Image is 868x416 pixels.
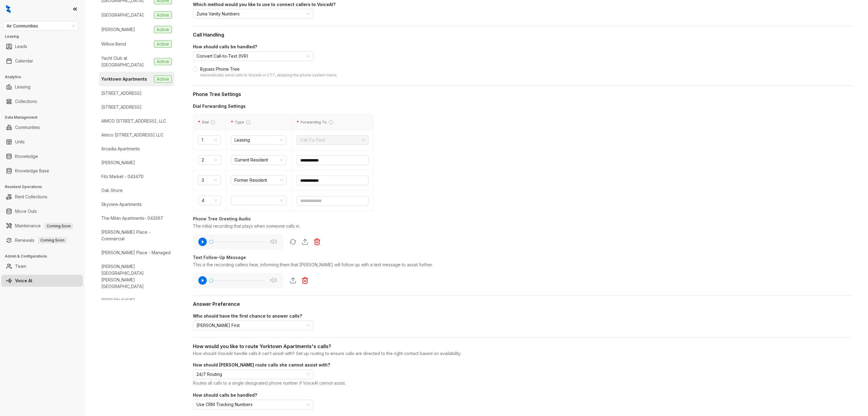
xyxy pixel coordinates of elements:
[101,26,135,33] div: [PERSON_NAME]
[193,254,854,261] div: Text Follow-Up Message
[193,362,854,368] div: How should [PERSON_NAME] route calls she cannot assist with?
[101,118,166,124] div: AIMCO [STREET_ADDRESS], LLC
[193,223,854,229] div: The initial recording that plays when someone calls in.
[1,40,83,53] li: Leads
[197,321,310,330] span: Kelsey Answers First
[193,380,854,387] div: Routes all calls to a single designated phone number if VoiceAI cannot assist.
[202,196,217,205] span: 4
[7,21,75,30] span: Air Communities
[5,34,84,39] h3: Leasing
[101,159,135,166] div: [PERSON_NAME]
[101,263,172,290] div: [PERSON_NAME][GEOGRAPHIC_DATA] [PERSON_NAME][GEOGRAPHIC_DATA]
[197,9,310,18] span: Zuma Vanity Numbers
[101,90,142,97] div: [STREET_ADDRESS]
[1,95,83,107] li: Collections
[234,155,283,165] span: Current Resident
[15,150,38,162] a: Knowledge
[202,176,217,185] span: 3
[193,1,854,8] div: Which method would you like to use to connect callers to VoiceAI?
[300,136,365,145] span: Call-To-Text
[101,215,163,222] div: The Milan Apartments- 043267
[15,81,30,93] a: Leasing
[198,120,221,125] div: Dial
[15,95,37,107] a: Collections
[197,52,310,61] span: Convert Call-to-Text (IVR)
[154,58,172,65] span: Active
[193,350,854,357] div: How should VoiceAI handle calls it can’t assist with? Set up routing to ensure calls are directed...
[101,249,171,256] div: [PERSON_NAME] Place - Managed
[101,297,172,317] div: [PERSON_NAME][GEOGRAPHIC_DATA][PERSON_NAME]
[1,205,83,217] li: Move Outs
[5,184,84,190] h3: Resident Operations
[193,43,854,50] div: How should calls be handled?
[193,31,854,39] div: Call Handling
[101,187,123,194] div: Oak Shore
[5,115,84,120] h3: Data Management
[15,234,67,246] a: RenewalsComing Soon
[101,201,142,208] div: Skyview Apartments
[15,55,33,67] a: Calendar
[101,229,172,242] div: [PERSON_NAME] Place - Commercial
[38,237,67,244] span: Coming Soon
[101,173,143,180] div: Fitz Market - 043470
[101,146,140,152] div: Arcadia Apartments
[234,136,283,145] span: Leasing
[15,205,37,217] a: Move Outs
[101,12,144,18] div: [GEOGRAPHIC_DATA]
[101,104,142,110] div: [STREET_ADDRESS]
[6,5,11,13] img: logo
[198,66,340,78] span: Bypass Phone Tree
[197,370,310,379] span: 24/7 Routing
[202,155,217,165] span: 2
[297,120,369,125] div: Forwarding To
[154,11,172,19] span: Active
[5,254,84,259] h3: Admin & Configurations
[1,234,83,246] li: Renewals
[1,150,83,162] li: Knowledge
[193,261,854,268] div: This is the recording callers hear, informing them that [PERSON_NAME] will follow up with a text ...
[193,91,854,98] div: Phone Tree Settings
[1,275,83,287] li: Voice AI
[44,223,73,229] span: Coming Soon
[101,76,147,82] div: Yorktown Apartments
[101,132,163,138] div: Aimco [STREET_ADDRESS] LLC
[193,216,854,222] div: Phone Tree Greeting Audio
[1,121,83,133] li: Communities
[193,103,374,110] div: Dial Forwarding Settings
[1,81,83,93] li: Leasing
[1,55,83,67] li: Calendar
[193,343,854,350] div: How would you like to route Yorktown Apartments's calls?
[154,75,172,83] span: Active
[1,260,83,272] li: Team
[15,191,47,203] a: Rent Collections
[101,41,126,47] div: Willow Bend
[15,275,32,287] a: Voice AI
[15,40,27,53] a: Leads
[234,176,283,185] span: Former Resident
[15,260,26,272] a: Team
[1,220,83,232] li: Maintenance
[193,313,854,319] div: Who should have the first chance to answer calls?
[15,165,49,177] a: Knowledge Base
[154,40,172,48] span: Active
[15,136,25,148] a: Units
[15,121,40,133] a: Communities
[193,300,854,308] div: Answer Preference
[200,72,337,78] div: Automatically send calls to VoiceAI or CTT, skipping the phone system menu.
[202,136,217,145] span: 1
[101,55,152,68] div: Yacht Club at [GEOGRAPHIC_DATA]
[154,26,172,33] span: Active
[1,136,83,148] li: Units
[5,74,84,80] h3: Analytics
[231,120,287,125] div: Type
[193,392,854,398] div: How should calls be handled?
[1,165,83,177] li: Knowledge Base
[197,400,310,409] span: Use CRM Tracking Numbers
[1,191,83,203] li: Rent Collections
